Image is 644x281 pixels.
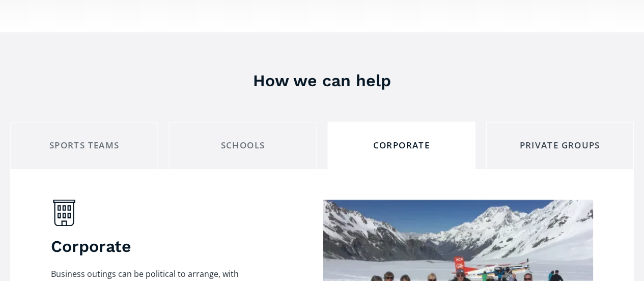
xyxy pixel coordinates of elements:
h3: How we can help [10,70,634,91]
div: Sports Teams [19,138,150,154]
div: Corporate [336,138,467,154]
div: Schools [177,138,308,154]
div: Private Groups [494,138,625,154]
h3: Corporate [51,236,272,257]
